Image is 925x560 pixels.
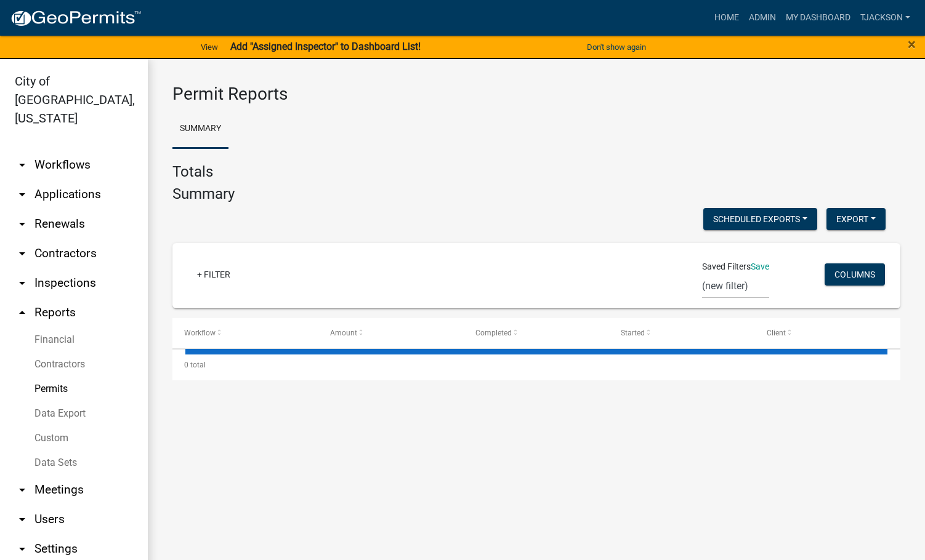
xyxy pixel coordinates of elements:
[855,6,915,30] a: TJackson
[172,318,318,348] datatable-header-cell: Workflow
[15,187,30,202] i: arrow_drop_down
[172,163,900,181] h4: Totals
[172,110,228,149] a: Summary
[582,37,651,57] button: Don't show again
[15,246,30,261] i: arrow_drop_down
[15,305,30,320] i: arrow_drop_up
[908,36,916,53] span: ×
[172,84,900,105] h3: Permit Reports
[464,318,609,348] datatable-header-cell: Completed
[781,6,855,30] a: My Dashboard
[184,329,216,337] span: Workflow
[318,318,463,348] datatable-header-cell: Amount
[187,263,240,286] a: + Filter
[196,37,223,57] a: View
[825,263,885,286] button: Columns
[703,208,817,230] button: Scheduled Exports
[744,6,781,30] a: Admin
[908,37,916,52] button: Close
[609,318,754,348] datatable-header-cell: Started
[15,276,30,290] i: arrow_drop_down
[475,329,512,337] span: Completed
[15,158,30,172] i: arrow_drop_down
[767,329,786,337] span: Client
[15,512,30,527] i: arrow_drop_down
[702,260,751,273] span: Saved Filters
[15,482,30,497] i: arrow_drop_down
[230,41,421,52] strong: Add "Assigned Inspector" to Dashboard List!
[621,329,645,337] span: Started
[709,6,744,30] a: Home
[755,318,900,348] datatable-header-cell: Client
[826,208,886,230] button: Export
[15,542,30,556] i: arrow_drop_down
[172,185,235,203] h4: Summary
[172,350,900,380] div: 0 total
[330,329,357,337] span: Amount
[751,262,769,271] a: Save
[15,217,30,231] i: arrow_drop_down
